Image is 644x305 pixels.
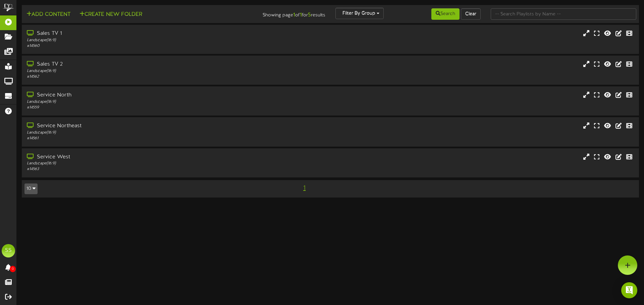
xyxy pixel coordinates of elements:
div: # 14559 [27,105,274,110]
div: Open Intercom Messenger [621,282,637,298]
div: Sales TV 1 [27,30,274,37]
div: Showing page of for results [227,8,330,19]
div: Landscape ( 16:9 ) [27,99,274,105]
div: Service North [27,91,274,99]
span: 0 [10,266,16,272]
div: Service Northeast [27,122,274,130]
div: # 14561 [27,136,274,141]
div: SS [2,244,15,257]
div: Service West [27,153,274,161]
div: # 14563 [27,166,274,172]
button: Add Content [24,10,72,19]
div: Landscape ( 16:9 ) [27,161,274,166]
strong: 1 [293,12,295,18]
div: Sales TV 2 [27,61,274,68]
button: Filter By Group [335,8,384,19]
div: Landscape ( 16:9 ) [27,130,274,136]
button: 10 [24,183,38,194]
button: Create New Folder [77,10,144,19]
button: Clear [461,8,481,20]
input: -- Search Playlists by Name -- [491,8,636,20]
span: 1 [302,184,307,192]
div: # 14562 [27,74,274,80]
div: Landscape ( 16:9 ) [27,68,274,74]
div: Landscape ( 16:9 ) [27,37,274,43]
strong: 5 [308,12,311,18]
button: Search [431,8,460,20]
strong: 1 [300,12,302,18]
div: # 14560 [27,43,274,49]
